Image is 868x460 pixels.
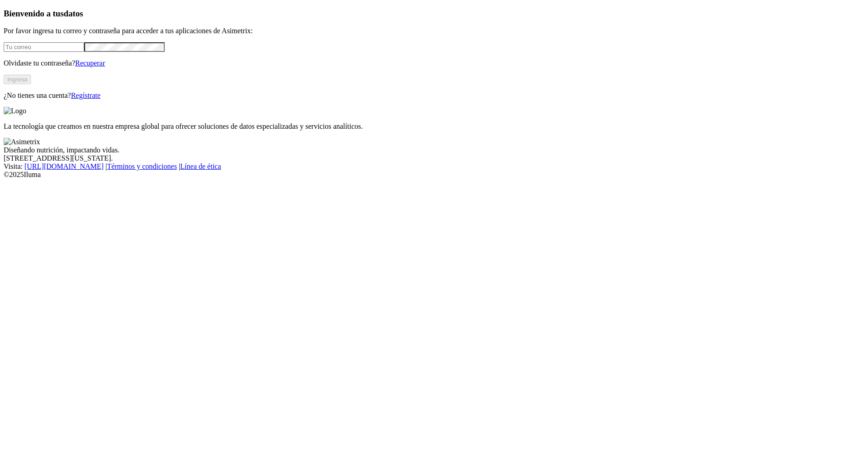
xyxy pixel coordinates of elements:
[4,171,864,179] div: © 2025 Iluma
[71,91,101,99] a: Regístrate
[4,122,864,131] p: La tecnología que creamos en nuestra empresa global para ofrecer soluciones de datos especializad...
[4,146,864,154] div: Diseñando nutrición, impactando vidas.
[25,162,104,170] a: [URL][DOMAIN_NAME]
[107,162,177,170] a: Términos y condiciones
[4,162,864,171] div: Visita : | |
[4,59,864,67] p: Olvidaste tu contraseña?
[180,162,221,170] a: Línea de ética
[4,75,31,84] button: Ingresa
[4,27,864,35] p: Por favor ingresa tu correo y contraseña para acceder a tus aplicaciones de Asimetrix:
[4,107,26,115] img: Logo
[4,138,40,146] img: Asimetrix
[4,154,864,162] div: [STREET_ADDRESS][US_STATE].
[4,9,864,19] h3: Bienvenido a tus
[75,59,105,67] a: Recuperar
[4,91,864,100] p: ¿No tienes una cuenta?
[4,42,84,52] input: Tu correo
[64,9,83,18] span: datos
